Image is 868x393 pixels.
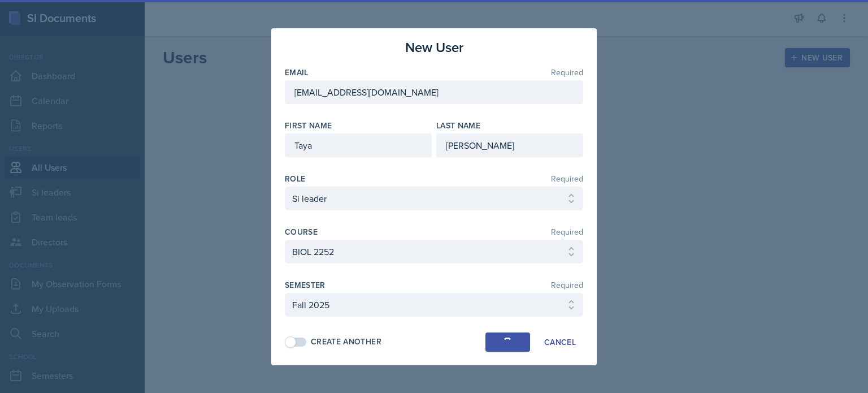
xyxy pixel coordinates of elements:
[285,120,332,131] label: First Name
[285,80,583,104] input: Enter email
[551,175,583,183] span: Required
[551,281,583,289] span: Required
[537,332,583,352] button: Cancel
[285,173,305,184] label: Role
[285,226,318,237] label: Course
[285,67,309,78] label: Email
[405,37,463,58] h3: New User
[551,228,583,236] span: Required
[436,120,480,131] label: Last Name
[285,133,432,157] input: Enter first name
[311,336,381,348] div: Create Another
[436,133,583,157] input: Enter last name
[551,68,583,76] span: Required
[544,338,576,347] div: Cancel
[285,279,325,291] label: Semester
